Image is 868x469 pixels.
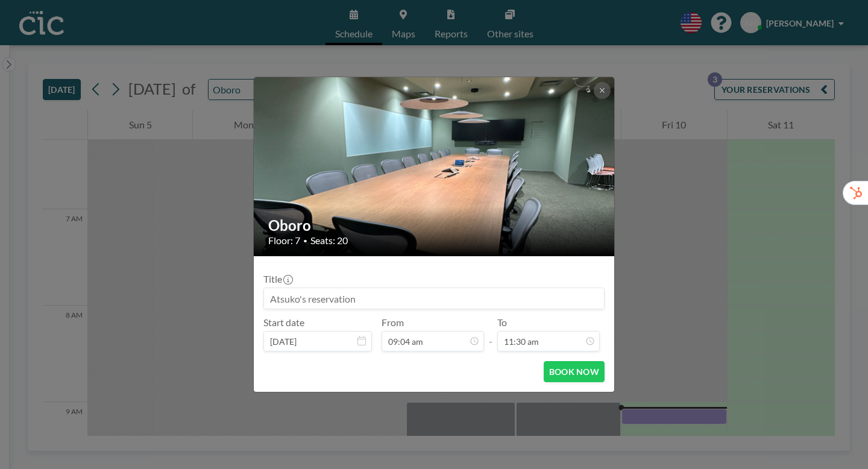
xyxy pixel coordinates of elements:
[263,273,292,285] label: Title
[268,234,300,247] span: Floor: 7
[268,216,601,234] h2: Oboro
[310,234,348,247] span: Seats: 20
[544,361,605,382] button: BOOK NOW
[263,316,304,329] label: Start date
[497,316,507,329] label: To
[382,316,404,329] label: From
[264,288,604,309] input: Atsuko's reservation
[303,236,307,245] span: •
[489,321,492,347] span: -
